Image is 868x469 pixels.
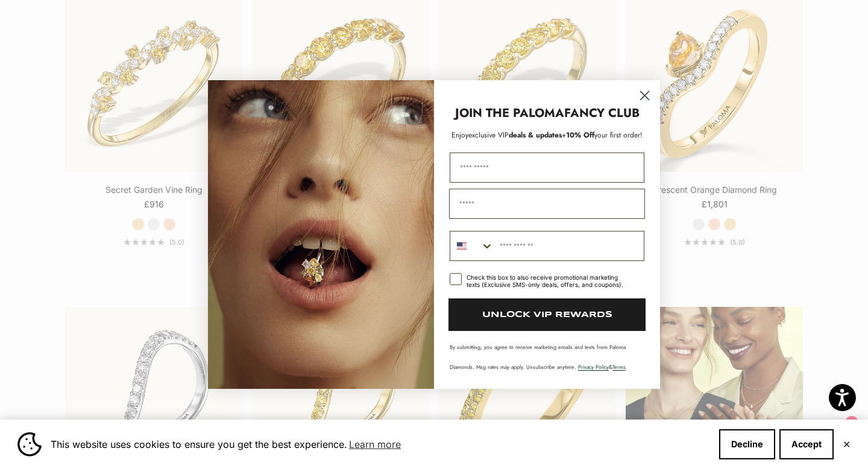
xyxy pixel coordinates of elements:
span: & . [578,363,627,371]
a: Learn more [347,435,403,453]
span: Enjoy [451,130,468,140]
button: Search Countries [450,231,494,260]
strong: JOIN THE PALOMA [455,104,564,122]
span: + your first order! [562,130,643,140]
span: deals & updates [468,130,562,140]
img: Loading... [208,80,434,389]
strong: FANCY CLUB [564,104,640,122]
span: exclusive VIP [468,130,509,140]
input: Phone Number [494,231,644,260]
img: United States [457,241,467,251]
span: This website uses cookies to ensure you get the best experience. [51,435,709,453]
input: Email [449,189,645,219]
button: UNLOCK VIP REWARDS [448,298,646,331]
input: First Name [450,153,644,183]
img: Cookie banner [17,432,42,456]
button: Close [843,441,851,448]
a: Privacy Policy [578,363,609,371]
span: 10% Off [566,130,594,140]
p: By submitting, you agree to receive marketing emails and texts from Paloma Diamonds. Msg rates ma... [450,343,644,371]
button: Accept [779,429,834,459]
button: Close dialog [634,85,655,106]
div: Check this box to also receive promotional marketing texts (Exclusive SMS-only deals, offers, and... [467,274,630,288]
a: Terms [612,363,626,371]
button: Decline [719,429,775,459]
